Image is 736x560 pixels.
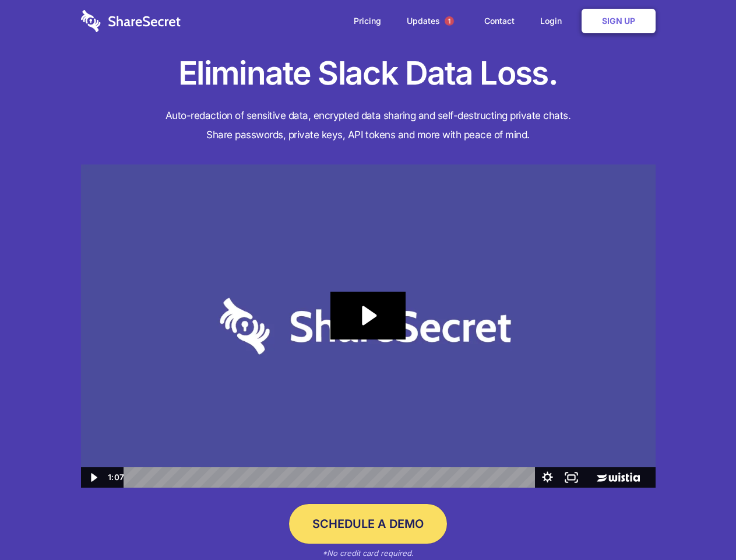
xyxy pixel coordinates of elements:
button: Play Video [81,467,105,488]
h1: Eliminate Slack Data Loss. [81,52,656,94]
h4: Auto-redaction of sensitive data, encrypted data sharing and self-destructing private chats. Shar... [81,106,656,145]
iframe: Drift Widget Chat Controller [678,502,722,546]
a: Contact [473,3,526,39]
img: logo-wordmark-white-trans-d4663122ce5f474addd5e946df7df03e33cb6a1c49d2221995e7729f52c070b2.svg [81,10,181,32]
a: Login [529,3,579,39]
img: Sharesecret [81,164,656,488]
a: Pricing [342,3,393,39]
